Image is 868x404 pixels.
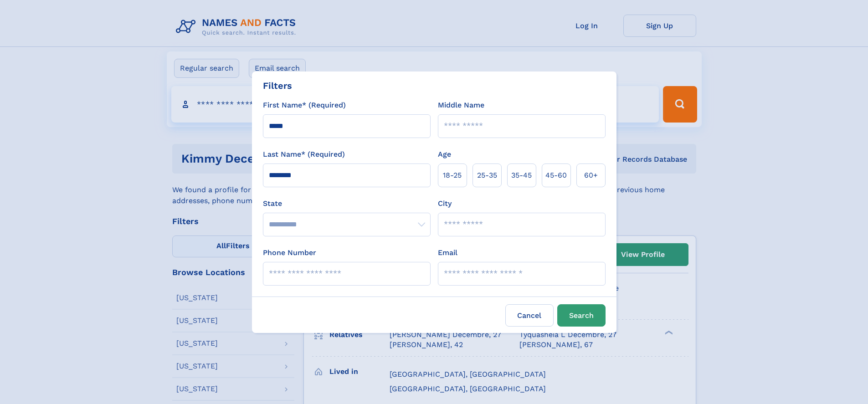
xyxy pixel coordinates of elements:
label: Last Name* (Required) [263,149,345,160]
label: Middle Name [438,100,484,111]
label: Email [438,247,457,258]
label: Age [438,149,451,160]
label: Cancel [505,304,554,327]
div: Filters [263,79,292,92]
label: Phone Number [263,247,316,258]
span: 45‑60 [545,170,567,181]
label: State [263,198,431,209]
button: Search [557,304,606,327]
span: 60+ [584,170,598,181]
span: 25‑35 [477,170,497,181]
label: City [438,198,452,209]
label: First Name* (Required) [263,100,346,111]
span: 18‑25 [443,170,462,181]
span: 35‑45 [511,170,532,181]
